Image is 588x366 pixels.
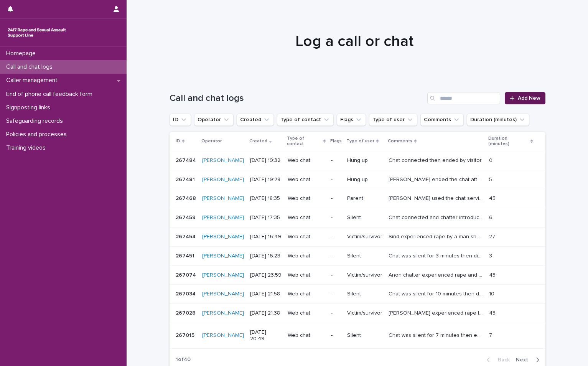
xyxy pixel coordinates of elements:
[250,234,282,240] p: [DATE] 16:49
[3,91,99,98] p: End of phone call feedback form
[170,304,545,323] tr: 267028267028 [PERSON_NAME] [DATE] 21:38Web chat-Victim/survivor[PERSON_NAME] experienced rape las...
[331,272,341,279] p: -
[331,195,341,202] p: -
[288,291,325,297] p: Web chat
[489,194,497,202] p: 45
[170,246,545,265] tr: 267451267451 [PERSON_NAME] [DATE] 16:23Web chat-SilentChat was silent for 3 minutes then disconne...
[331,253,341,259] p: -
[347,157,382,164] p: Hung up
[513,356,545,363] button: Next
[249,137,267,145] p: Created
[467,114,529,126] button: Duration (minutes)
[3,144,52,152] p: Training videos
[202,272,244,279] a: [PERSON_NAME]
[389,175,484,183] p: Katie ended the chat after introductions as I could only offer 30 minutes
[202,214,244,221] a: [PERSON_NAME]
[389,331,484,339] p: Chat was silent for 7 minutes then ended by visitor
[176,156,198,164] p: 267484
[176,137,180,145] p: ID
[389,270,484,279] p: Anon chatter experienced rape and coercion by ex-boyfriend. We discussed her feelings and the imp...
[170,323,545,348] tr: 267015267015 [PERSON_NAME] [DATE] 20:49Web chat-SilentChat was silent for 7 minutes then ended by...
[389,251,484,259] p: Chat was silent for 3 minutes then disconnected
[489,232,497,240] p: 27
[170,93,425,104] h1: Call and chat logs
[489,270,497,279] p: 43
[176,213,197,221] p: 267459
[3,50,42,57] p: Homepage
[369,114,417,126] button: Type of user
[176,232,197,240] p: 267454
[250,214,282,221] p: [DATE] 17:35
[176,331,196,339] p: 267015
[250,253,282,259] p: [DATE] 16:23
[518,96,540,101] span: Add New
[170,189,545,208] tr: 267468267468 [PERSON_NAME] [DATE] 18:35Web chat-Parent[PERSON_NAME] used the chat service as his ...
[347,234,382,240] p: Victim/survivor
[331,234,341,240] p: -
[488,134,529,148] p: Duration (minutes)
[288,332,325,339] p: Web chat
[3,63,59,71] p: Call and chat logs
[202,195,244,202] a: [PERSON_NAME]
[166,32,542,51] h1: Log a call or chat
[331,176,341,183] p: -
[194,114,234,126] button: Operator
[176,175,196,183] p: 267481
[176,270,198,279] p: 267074
[489,213,494,221] p: 6
[288,157,325,164] p: Web chat
[347,332,382,339] p: Silent
[389,308,484,317] p: Lis experienced rape last night. Attacker was unknown to her. She has received medical attention ...
[389,194,484,202] p: Chris used the chat service as his 13 year old daughter had been assaulted in her sleep by her ex...
[330,137,342,145] p: Flags
[202,234,244,240] a: [PERSON_NAME]
[170,114,191,126] button: ID
[389,213,484,221] p: Chat connected and chatter introduced themselves. Chat was silent for 6 minutes then ended by cha...
[288,176,325,183] p: Web chat
[250,310,282,317] p: [DATE] 21:38
[176,194,198,202] p: 267468
[493,357,510,363] span: Back
[427,92,500,104] input: Search
[170,151,545,170] tr: 267484267484 [PERSON_NAME] [DATE] 19:32Web chat-Hung upChat connected then ended by visitorChat c...
[347,214,382,221] p: Silent
[389,156,483,164] p: Chat connected then ended by visitor
[331,291,341,297] p: -
[176,289,197,297] p: 267034
[3,117,69,125] p: Safeguarding records
[176,251,196,259] p: 267451
[250,291,282,297] p: [DATE] 21:58
[288,195,325,202] p: Web chat
[201,137,222,145] p: Operator
[277,114,334,126] button: Type of contact
[6,25,68,40] img: rhQMoQhaT3yELyF149Cw
[202,253,244,259] a: [PERSON_NAME]
[250,157,282,164] p: [DATE] 19:32
[3,104,56,111] p: Signposting links
[250,272,282,279] p: [DATE] 23:59
[347,310,382,317] p: Victim/survivor
[337,114,366,126] button: Flags
[347,291,382,297] p: Silent
[389,289,484,297] p: Chat was silent for 10 minutes then disconnected
[202,310,244,317] a: [PERSON_NAME]
[347,272,382,279] p: Victim/survivor
[489,251,494,259] p: 3
[287,134,321,148] p: Type of contact
[481,356,513,363] button: Back
[420,114,464,126] button: Comments
[505,92,545,104] a: Add New
[389,232,484,240] p: Sind experienced rape by a man she went on a date with. We talked about her feelings surrounding ...
[346,137,374,145] p: Type of user
[489,331,494,339] p: 7
[288,253,325,259] p: Web chat
[202,176,244,183] a: [PERSON_NAME]
[250,329,282,342] p: [DATE] 20:49
[202,332,244,339] a: [PERSON_NAME]
[3,131,73,138] p: Policies and processes
[237,114,274,126] button: Created
[3,77,64,84] p: Caller management
[331,332,341,339] p: -
[347,176,382,183] p: Hung up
